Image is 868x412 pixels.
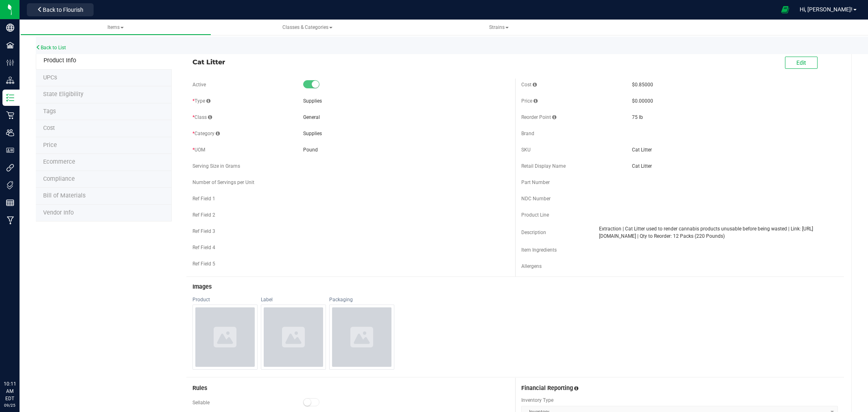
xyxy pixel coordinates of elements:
[796,59,806,66] span: Edit
[192,400,210,405] span: Sellable
[6,164,14,172] inline-svg: Integrations
[6,41,14,49] inline-svg: Facilities
[521,131,534,136] span: Brand
[192,296,258,303] div: Product
[192,245,215,250] span: Ref Field 4
[261,296,326,303] div: Label
[521,163,566,169] span: Retail Display Name
[6,94,14,102] inline-svg: Inventory
[303,131,322,136] span: Supplies
[329,296,394,303] div: Packaging
[632,162,838,170] span: Cat Litter
[44,57,76,64] span: Product Info
[43,125,55,131] span: Cost
[521,397,838,404] span: Inventory Type
[6,111,14,119] inline-svg: Retail
[192,114,212,120] span: Class
[27,3,94,16] button: Back to Flourish
[776,2,794,18] span: Open Ecommerce Menu
[192,196,215,202] span: Ref Field 1
[6,199,14,207] inline-svg: Reports
[303,98,322,104] span: Supplies
[521,385,573,392] span: Financial Reporting
[632,146,838,153] span: Cat Litter
[36,45,66,50] a: Back to List
[574,386,578,391] span: Assign this inventory item to the correct financial accounts(s)
[6,146,14,154] inline-svg: User Roles
[43,209,74,216] span: Vendor Info
[192,163,240,169] span: Serving Size in Grams
[521,196,551,202] span: NDC Number
[192,180,254,185] span: Number of Servings per Unit
[192,228,215,234] span: Ref Field 3
[521,247,557,253] span: Item Ingredients
[6,181,14,189] inline-svg: Tags
[192,147,205,153] span: UOM
[632,114,643,120] span: 75 lb
[785,57,818,69] button: Edit
[192,82,206,88] span: Active
[521,114,556,120] span: Reorder Point
[282,24,332,30] span: Classes & Categories
[43,91,83,98] span: Tag
[192,57,509,67] span: Cat Litter
[4,402,16,408] p: 09/25
[521,212,549,218] span: Product Line
[43,192,85,199] span: Bill of Materials
[6,76,14,84] inline-svg: Distribution
[192,98,210,104] span: Type
[489,24,509,30] span: Strains
[4,380,16,402] p: 10:11 AM EDT
[192,284,838,290] h3: Images
[303,147,318,153] span: Pound
[632,98,653,104] span: $0.00000
[303,114,320,120] span: General
[632,82,653,88] span: $0.85000
[107,24,124,30] span: Items
[192,385,207,392] span: Rules
[521,263,542,269] span: Allergens
[521,147,531,153] span: SKU
[43,142,57,149] span: Price
[521,180,550,185] span: Part Number
[6,129,14,137] inline-svg: Users
[43,7,83,13] span: Back to Flourish
[192,131,220,136] span: Category
[43,175,75,182] span: Compliance
[192,212,215,218] span: Ref Field 2
[192,261,215,267] span: Ref Field 5
[800,6,853,13] span: Hi, [PERSON_NAME]!
[8,347,33,371] iframe: Resource center
[521,230,546,235] span: Description
[43,108,56,115] span: Tag
[6,24,14,32] inline-svg: Company
[43,74,57,81] span: Tag
[599,225,838,240] span: Extraction | Cat Litter used to render cannabis products unusable before being wasted | Link: [UR...
[521,98,538,104] span: Price
[6,59,14,67] inline-svg: Configuration
[6,216,14,224] inline-svg: Manufacturing
[521,82,537,88] span: Cost
[43,158,75,165] span: Ecommerce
